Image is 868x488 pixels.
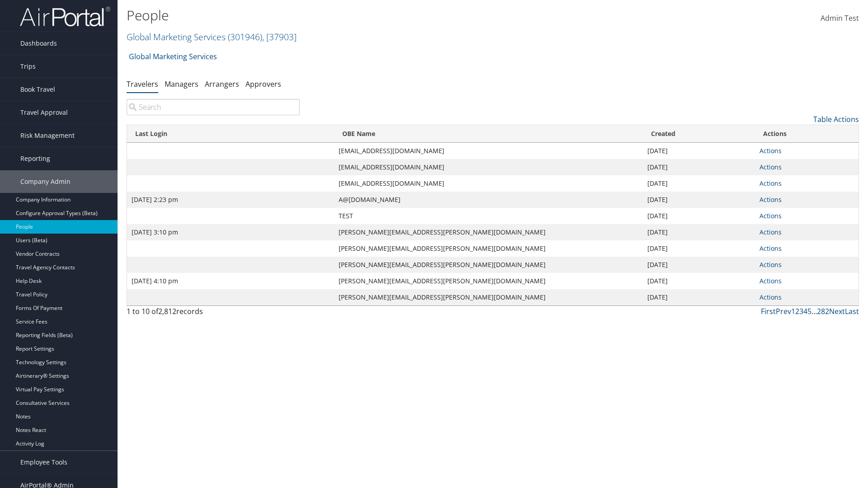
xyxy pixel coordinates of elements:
[20,101,68,124] span: Travel Approval
[334,159,643,175] td: [EMAIL_ADDRESS][DOMAIN_NAME]
[20,124,75,147] span: Risk Management
[776,306,791,316] a: Prev
[20,147,50,170] span: Reporting
[821,5,859,33] a: Admin Test
[334,257,643,273] td: [PERSON_NAME][EMAIL_ADDRESS][PERSON_NAME][DOMAIN_NAME]
[158,306,176,316] span: 2,812
[643,159,755,175] td: [DATE]
[643,192,755,208] td: [DATE]
[127,192,334,208] td: [DATE] 2:23 pm
[821,13,859,23] span: Admin Test
[643,175,755,192] td: [DATE]
[334,224,643,240] td: [PERSON_NAME][EMAIL_ADDRESS][PERSON_NAME][DOMAIN_NAME]
[165,79,198,89] a: Managers
[228,31,262,43] span: ( 301946 )
[759,163,782,171] a: Actions
[643,257,755,273] td: [DATE]
[817,306,829,316] a: 282
[643,143,755,159] td: [DATE]
[761,306,776,316] a: First
[643,125,755,143] th: Created: activate to sort column ascending
[643,208,755,224] td: [DATE]
[334,143,643,159] td: [EMAIL_ADDRESS][DOMAIN_NAME]
[759,179,782,188] a: Actions
[759,260,782,269] a: Actions
[759,293,782,301] a: Actions
[127,125,334,143] th: Last Login: activate to sort column ascending
[20,170,71,193] span: Company Admin
[803,306,807,316] a: 4
[759,211,782,220] a: Actions
[334,240,643,257] td: [PERSON_NAME][EMAIL_ADDRESS][PERSON_NAME][DOMAIN_NAME]
[795,306,799,316] a: 2
[334,273,643,289] td: [PERSON_NAME][EMAIL_ADDRESS][PERSON_NAME][DOMAIN_NAME]
[127,273,334,289] td: [DATE] 4:10 pm
[205,79,239,89] a: Arrangers
[334,175,643,192] td: [EMAIL_ADDRESS][DOMAIN_NAME]
[262,31,297,43] span: , [ 37903 ]
[127,224,334,240] td: [DATE] 3:10 pm
[759,277,782,285] a: Actions
[334,192,643,208] td: A@[DOMAIN_NAME]
[791,306,795,316] a: 1
[643,289,755,305] td: [DATE]
[643,240,755,257] td: [DATE]
[759,195,782,204] a: Actions
[245,79,281,89] a: Approvers
[20,6,110,27] img: airportal-logo.png
[811,306,817,316] span: …
[759,146,782,155] a: Actions
[829,306,845,316] a: Next
[20,55,36,78] span: Trips
[799,306,803,316] a: 3
[20,32,57,55] span: Dashboards
[334,289,643,305] td: [PERSON_NAME][EMAIL_ADDRESS][PERSON_NAME][DOMAIN_NAME]
[127,306,300,321] div: 1 to 10 of records
[759,244,782,253] a: Actions
[334,208,643,224] td: TEST
[334,125,643,143] th: OBE Name: activate to sort column ascending
[127,31,297,43] a: Global Marketing Services
[759,228,782,236] a: Actions
[127,79,158,89] a: Travelers
[643,224,755,240] td: [DATE]
[845,306,859,316] a: Last
[127,99,300,115] input: Search
[807,306,811,316] a: 5
[755,125,859,143] th: Actions
[643,273,755,289] td: [DATE]
[813,114,859,124] a: Table Actions
[129,47,217,66] a: Global Marketing Services
[127,6,615,25] h1: People
[20,78,55,101] span: Book Travel
[20,451,67,474] span: Employee Tools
